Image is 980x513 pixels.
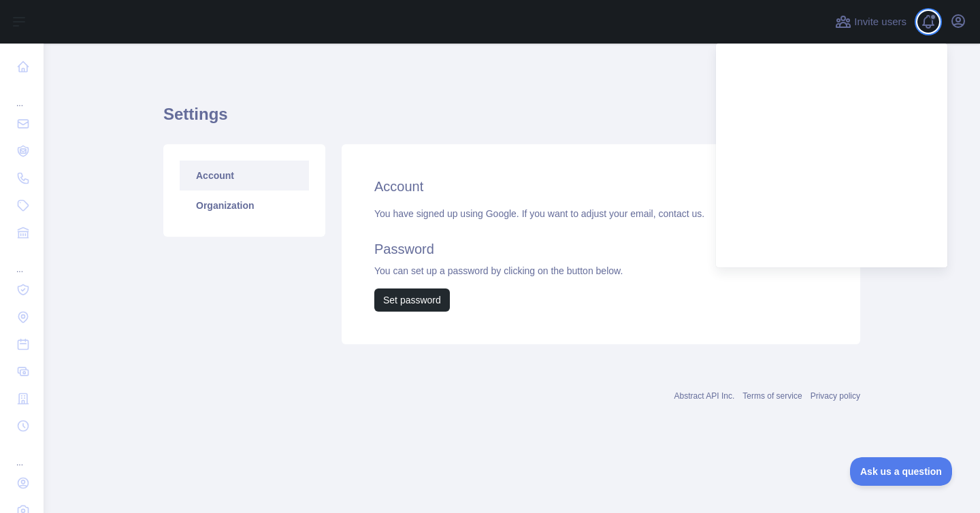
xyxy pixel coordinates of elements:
[742,391,802,401] a: Terms of service
[11,82,33,109] div: ...
[374,207,828,312] div: You have signed up using Google. If you want to adjust your email, You can set up a password by c...
[811,391,860,401] a: Privacy policy
[180,191,309,220] a: Organization
[180,161,309,191] a: Account
[674,391,735,401] a: Abstract API Inc.
[374,288,450,312] button: Set password
[374,177,828,196] h2: Account
[850,457,953,486] iframe: Toggle Customer Support
[163,103,860,136] h1: Settings
[11,248,33,275] div: ...
[374,239,828,259] h2: Password
[11,441,33,468] div: ...
[854,14,906,30] span: Invite users
[658,208,704,219] a: contact us.
[832,11,909,33] button: Invite users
